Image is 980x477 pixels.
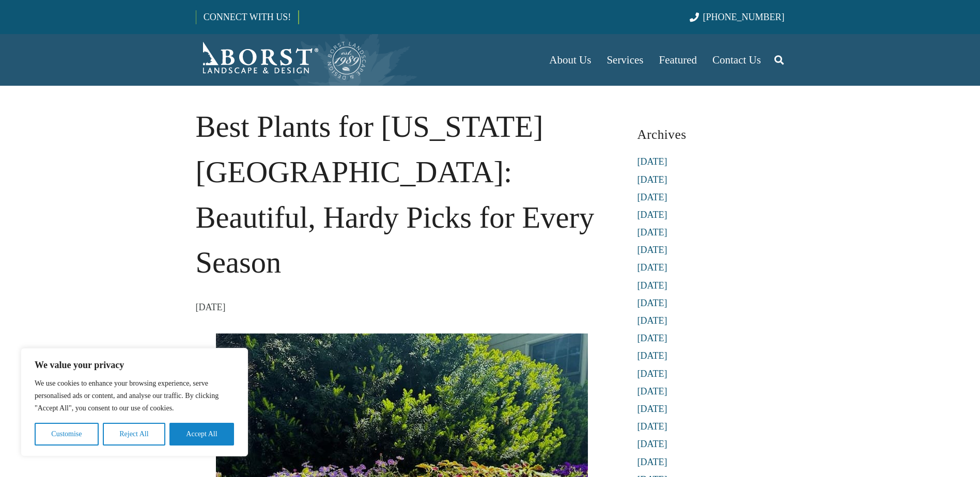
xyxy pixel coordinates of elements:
a: [DATE] [637,245,667,255]
span: About Us [549,54,591,66]
a: [DATE] [637,439,667,449]
a: [DATE] [637,280,667,291]
h3: Archives [637,123,785,146]
a: Borst-Logo [196,39,367,81]
a: [DATE] [637,210,667,220]
h1: Best Plants for [US_STATE][GEOGRAPHIC_DATA]: Beautiful, Hardy Picks for Every Season [196,104,608,285]
span: Contact Us [712,54,761,66]
a: [DATE] [637,298,667,308]
span: Services [606,54,643,66]
a: [DATE] [637,457,667,467]
button: Reject All [103,423,165,446]
a: CONNECT WITH US! [196,5,298,29]
time: 7 June 2025 at 12:42:00 America/New_York [196,299,226,315]
div: We value your privacy [21,348,248,456]
button: Customise [35,423,99,446]
a: Featured [651,34,705,86]
a: [DATE] [637,404,667,414]
a: [DATE] [637,156,667,167]
a: [DATE] [637,227,667,237]
a: [DATE] [637,421,667,432]
a: [PHONE_NUMBER] [690,12,784,22]
a: [DATE] [637,386,667,396]
a: [DATE] [637,262,667,273]
p: We use cookies to enhance your browsing experience, serve personalised ads or content, and analys... [35,377,234,415]
a: [DATE] [637,192,667,202]
span: [PHONE_NUMBER] [703,12,785,22]
a: About Us [541,34,599,86]
p: We value your privacy [35,359,234,371]
a: [DATE] [637,369,667,379]
a: Services [599,34,651,86]
a: [DATE] [637,174,667,185]
a: [DATE] [637,333,667,343]
a: Contact Us [705,34,769,86]
a: [DATE] [637,351,667,361]
button: Accept All [169,423,234,446]
a: [DATE] [637,315,667,326]
span: Featured [659,54,697,66]
a: Search [769,47,789,73]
